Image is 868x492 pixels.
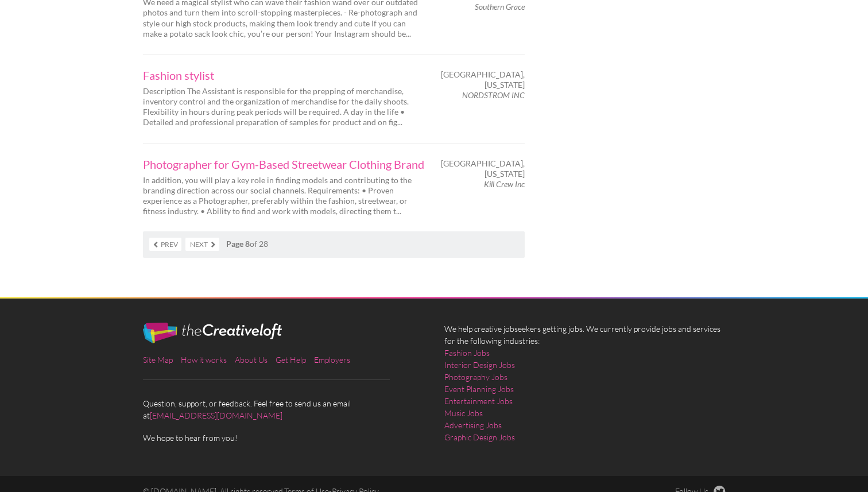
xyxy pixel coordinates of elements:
a: Employers [314,355,350,365]
a: Get Help [276,355,306,365]
a: Fashion Jobs [444,347,490,359]
a: Photographer for Gym-Based Streetwear Clothing Brand [143,158,424,170]
span: [GEOGRAPHIC_DATA], [US_STATE] [441,158,525,179]
strong: Page 8 [226,239,250,249]
em: Kill Crew Inc [484,179,525,189]
a: Prev [149,238,181,251]
a: Graphic Design Jobs [444,431,515,443]
a: Music Jobs [444,407,483,419]
nav: of 28 [143,231,525,258]
a: Photography Jobs [444,371,507,383]
a: How it works [181,355,227,365]
a: Next [185,238,219,251]
em: NORDSTROM INC [462,90,525,100]
p: Description The Assistant is responsible for the prepping of merchandise, inventory control and t... [143,86,424,128]
span: We hope to hear from you! [143,432,424,444]
a: Advertising Jobs [444,419,502,431]
a: Event Planning Jobs [444,383,514,395]
a: Fashion stylist [143,69,424,81]
div: Question, support, or feedback. Feel free to send us an email at [133,323,434,444]
p: In addition, you will play a key role in finding models and contributing to the branding directio... [143,175,424,217]
img: The Creative Loft [143,323,282,343]
span: [GEOGRAPHIC_DATA], [US_STATE] [441,69,525,90]
a: [EMAIL_ADDRESS][DOMAIN_NAME] [150,410,282,420]
a: Site Map [143,355,173,365]
div: We help creative jobseekers getting jobs. We currently provide jobs and services for the followin... [434,323,735,452]
em: Southern Grace [475,2,525,11]
a: Interior Design Jobs [444,359,515,371]
a: About Us [235,355,268,365]
a: Entertainment Jobs [444,395,513,407]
